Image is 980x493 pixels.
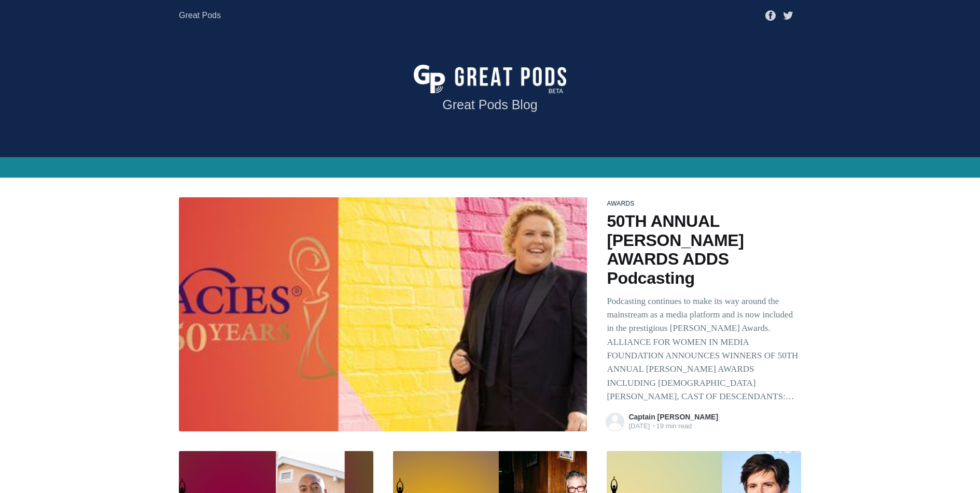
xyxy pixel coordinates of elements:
img: Great Pods - Podcast Critic and Reviews Blog [414,65,567,93]
a: Facebook [765,10,776,19]
time: [DATE] [628,422,650,430]
a: Captain [PERSON_NAME] [628,413,718,421]
a: awards 50TH ANNUAL [PERSON_NAME] AWARDS ADDS Podcasting Podcasting continues to make its way arou... [607,197,801,413]
p: Great Pods Blog [442,97,537,112]
a: Great Pods [179,6,221,25]
span: 19 min read [628,421,801,431]
div: awards [607,197,801,211]
span: • [653,421,655,431]
h2: 50TH ANNUAL [PERSON_NAME] AWARDS ADDS Podcasting [607,212,801,288]
p: Podcasting continues to make its way around the mainstream as a media platform and is now include... [607,295,801,404]
img: Gracie Awards [179,197,587,431]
